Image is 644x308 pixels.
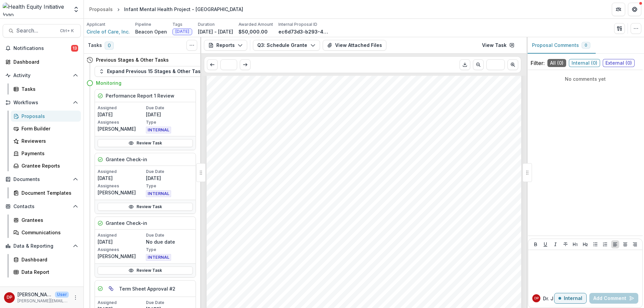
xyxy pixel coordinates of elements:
[98,203,193,211] a: Review Task
[226,99,384,105] span: 2) Once the meeting is set, complete the form below.
[87,21,105,27] p: Applicant
[98,175,145,182] p: [DATE]
[561,240,570,248] button: Strike
[146,232,193,238] p: Due Date
[11,123,81,134] a: Form Builder
[21,256,75,263] div: Dashboard
[11,227,81,238] a: Communications
[21,189,75,196] div: Document Templates
[226,82,345,88] span: [URL][DOMAIN_NAME][PERSON_NAME]
[146,190,171,197] span: INTERNAL
[571,240,579,248] button: Heading 1
[21,113,75,120] div: Proposals
[323,40,386,51] button: View Attached Files
[17,298,69,304] p: [PERSON_NAME][EMAIL_ADDRESS][PERSON_NAME][DATE][DOMAIN_NAME]
[226,233,401,241] span: Time of your scheduled check-in call (ie: 2:00 PM)
[226,284,495,292] span: Amount Remaining (be ready to share the most up-to-date amount when you
[3,3,69,16] img: Health Equity Initiative logo
[11,111,81,122] a: Proposals
[106,220,147,227] h5: Grantee Check-in
[531,75,640,82] p: No comments yet
[13,58,75,65] div: Dashboard
[21,229,75,236] div: Communications
[87,4,115,14] a: Proposals
[98,238,145,245] p: [DATE]
[198,21,215,27] p: Duration
[98,189,145,196] p: [PERSON_NAME]
[11,254,81,265] a: Dashboard
[569,59,600,67] span: Internal ( 0 )
[601,240,609,248] button: Ordered List
[628,3,641,16] button: Get Help
[198,28,233,35] p: [DATE] - [DATE]
[87,4,246,14] nav: breadcrumb
[229,158,304,165] span: Any questions or concerns
[11,187,81,198] a: Document Templates
[527,37,596,54] button: Proposal Comments
[226,158,228,165] span: -
[531,59,545,67] p: Filter:
[611,240,619,248] button: Align Left
[7,295,12,300] div: Dr. Janel Pasley
[554,293,587,304] button: Internal
[11,266,81,278] a: Data Report
[124,6,243,13] div: Infant Mental Health Project - [GEOGRAPHIC_DATA]
[386,99,474,105] span: Then click Submit and Confirm.
[21,150,75,157] div: Payments
[226,74,403,80] span: 1) Use this Calendly link to set a 30-minute virtual meeting.
[612,3,625,16] button: Partners
[105,42,114,50] span: 0
[98,183,145,189] p: Assignees
[21,137,75,144] div: Reviewers
[98,125,145,132] p: [PERSON_NAME]
[95,66,210,77] button: Expand Previous 15 Stages & Other Tasks
[96,56,169,63] h4: Previous Stages & Other Tasks
[21,162,75,169] div: Grantee Reports
[621,240,629,248] button: Align Center
[98,266,193,274] a: Review Task
[226,259,362,266] span: Amount Awarded (enter numbers only)
[96,79,121,86] h4: Monitoring
[547,59,566,67] span: All ( 0 )
[3,97,81,108] button: Open Workflows
[226,150,228,156] span: -
[473,59,484,70] button: Scroll to previous page
[146,127,171,133] span: INTERNAL
[146,238,193,245] p: No due date
[98,119,145,125] p: Assignees
[226,116,420,122] span: 3) You will be emailed a Google Meets invitation for the meeting.
[541,240,549,248] button: Underline
[146,183,193,189] p: Type
[585,43,587,48] span: 0
[603,59,635,67] span: External ( 0 )
[21,268,75,275] div: Data Report
[87,28,130,35] a: Circle of Care, Inc.
[532,240,540,248] button: Bold
[226,243,253,249] span: 10:00 AM
[21,217,75,224] div: Grantees
[98,247,145,253] p: Assignees
[71,45,78,52] span: 13
[11,83,81,95] a: Tasks
[253,40,320,51] button: Q3: Schedule Grantee Check-in with [PERSON_NAME]
[278,28,329,35] p: ec6d73d3-b293-41e2-97d7-9c9d7cff1cd5
[591,240,599,248] button: Bullet List
[106,156,147,163] h5: Grantee Check-in
[98,111,145,118] p: [DATE]
[226,268,258,274] span: $50,000.00
[564,296,582,301] p: Internal
[146,300,193,306] p: Due Date
[17,291,52,298] p: [PERSON_NAME]
[146,119,193,125] p: Type
[551,240,559,248] button: Italicize
[11,148,81,159] a: Payments
[11,135,81,146] a: Reviewers
[13,243,70,249] span: Data & Reporting
[119,285,175,292] h5: Term Sheet Approval #2
[172,21,182,27] p: Tags
[226,293,246,300] span: meet)
[207,59,218,70] button: Scroll to previous page
[507,59,518,70] button: Scroll to next page
[98,300,145,306] p: Assigned
[146,169,193,175] p: Due Date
